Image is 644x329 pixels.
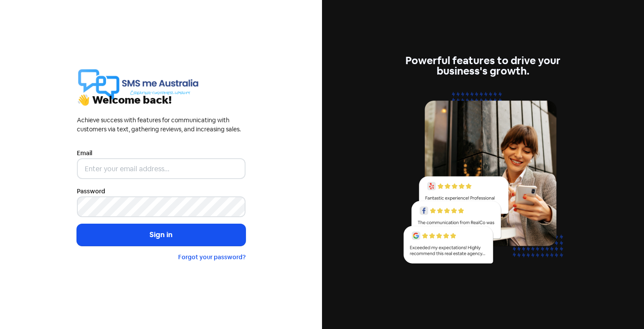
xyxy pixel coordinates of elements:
a: Forgot your password? [178,253,246,261]
label: Password [77,187,105,196]
button: Sign in [77,224,246,246]
div: 👋 Welcome back! [77,95,246,105]
label: Email [77,149,92,158]
input: Enter your email address... [77,158,246,179]
img: reviews [399,87,568,274]
div: Achieve success with features for communicating with customers via text, gathering reviews, and i... [77,116,246,134]
div: Powerful features to drive your business's growth. [399,55,568,76]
